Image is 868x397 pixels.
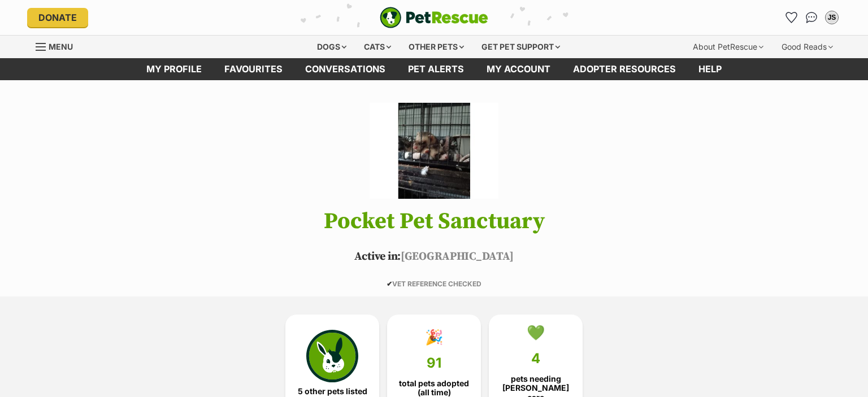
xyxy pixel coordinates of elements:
[474,36,568,58] div: Get pet support
[19,209,849,234] h1: Pocket Pet Sanctuary
[294,58,397,80] a: conversations
[213,58,294,80] a: Favourites
[685,36,771,58] div: About PetRescue
[774,36,841,58] div: Good Reads
[19,248,849,265] p: [GEOGRAPHIC_DATA]
[425,329,443,346] div: 🎉
[475,58,562,80] a: My account
[36,36,81,56] a: Menu
[427,355,441,371] span: 91
[49,42,73,51] span: Menu
[806,12,818,23] img: chat-41dd97257d64d25036548639549fe6c8038ab92f7586957e7f3b1b290dea8141.svg
[397,58,475,80] a: Pet alerts
[826,12,837,23] div: JS
[782,8,800,27] a: Favourites
[298,387,367,396] span: 5 other pets listed
[823,8,841,27] button: My account
[782,8,841,27] ul: Account quick links
[687,58,733,80] a: Help
[27,8,88,27] a: Donate
[370,103,498,199] img: Pocket Pet Sanctuary
[531,351,540,367] span: 4
[562,58,687,80] a: Adopter resources
[135,58,213,80] a: My profile
[527,324,545,341] div: 💚
[401,36,472,58] div: Other pets
[380,7,488,28] a: PetRescue
[802,8,821,27] a: Conversations
[306,330,358,382] img: bunny-icon-b786713a4a21a2fe6d13e954f4cb29d131f1b31f8a74b52ca2c6d2999bc34bbe.svg
[387,280,481,288] span: VET REFERENCE CHECKED
[387,280,392,288] icon: ✔
[354,250,401,264] span: Active in:
[309,36,354,58] div: Dogs
[380,7,488,28] img: logo-e224e6f780fb5917bec1dbf3a21bbac754714ae5b6737aabdf751b685950b380.svg
[397,379,471,397] span: total pets adopted (all time)
[356,36,399,58] div: Cats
